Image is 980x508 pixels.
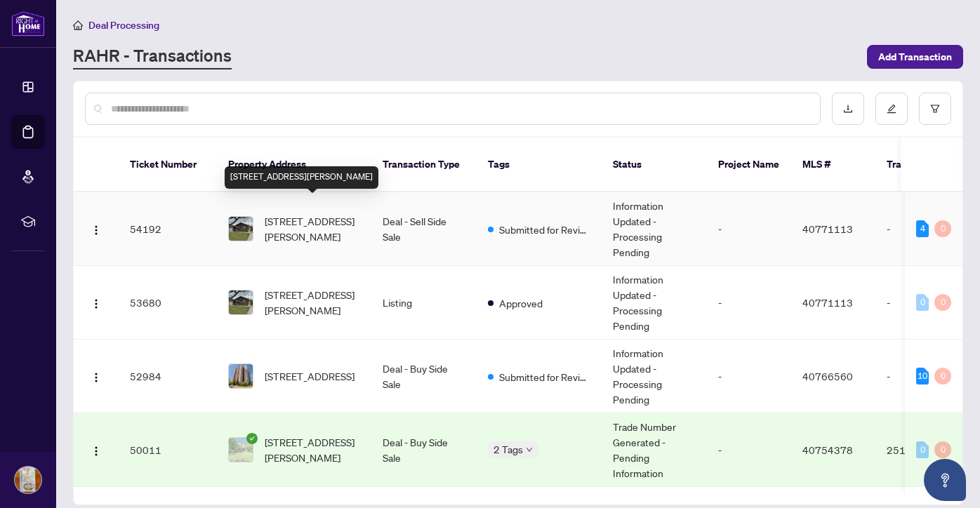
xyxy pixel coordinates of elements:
[229,438,253,462] img: thumbnail-img
[85,439,107,461] button: Logo
[371,413,477,487] td: Deal - Buy Side Sale
[88,19,159,32] span: Deal Processing
[934,368,951,385] div: 0
[217,138,371,192] th: Property Address
[265,368,355,384] span: [STREET_ADDRESS]
[11,11,45,36] img: logo
[119,192,217,266] td: 54192
[930,104,940,114] span: filter
[265,287,360,318] span: [STREET_ADDRESS][PERSON_NAME]
[371,138,477,192] th: Transaction Type
[265,434,360,465] span: [STREET_ADDRESS][PERSON_NAME]
[934,441,951,458] div: 0
[887,104,896,114] span: edit
[707,413,791,487] td: -
[843,104,853,114] span: download
[265,213,360,244] span: [STREET_ADDRESS][PERSON_NAME]
[499,369,590,385] span: Submitted for Review
[499,295,543,311] span: Approved
[477,138,602,192] th: Tags
[802,222,853,235] span: 40771113
[875,192,974,266] td: -
[602,192,707,266] td: Information Updated - Processing Pending
[707,138,791,192] th: Project Name
[875,413,974,487] td: 2514355
[602,138,707,192] th: Status
[15,467,41,493] img: Profile Icon
[91,372,102,383] img: Logo
[499,222,590,237] span: Submitted for Review
[73,20,83,30] span: home
[602,413,707,487] td: Trade Number Generated - Pending Information
[371,192,477,266] td: Deal - Sell Side Sale
[91,446,102,457] img: Logo
[119,413,217,487] td: 50011
[119,266,217,340] td: 53680
[802,370,853,382] span: 40766560
[916,368,929,385] div: 10
[707,192,791,266] td: -
[602,340,707,413] td: Information Updated - Processing Pending
[119,340,217,413] td: 52984
[875,340,974,413] td: -
[878,46,952,68] span: Add Transaction
[916,220,929,237] div: 4
[73,44,232,69] a: RAHR - Transactions
[934,220,951,237] div: 0
[924,459,966,501] button: Open asap
[225,166,378,189] div: [STREET_ADDRESS][PERSON_NAME]
[867,45,963,69] button: Add Transaction
[119,138,217,192] th: Ticket Number
[85,218,107,240] button: Logo
[934,294,951,311] div: 0
[832,93,864,125] button: download
[526,446,533,453] span: down
[875,93,908,125] button: edit
[91,298,102,309] img: Logo
[371,266,477,340] td: Listing
[875,266,974,340] td: -
[791,138,875,192] th: MLS #
[371,340,477,413] td: Deal - Buy Side Sale
[229,364,253,388] img: thumbnail-img
[494,441,523,457] span: 2 Tags
[85,291,107,314] button: Logo
[85,365,107,387] button: Logo
[602,266,707,340] td: Information Updated - Processing Pending
[229,290,253,314] img: thumbnail-img
[707,266,791,340] td: -
[707,340,791,413] td: -
[802,443,853,456] span: 40754378
[916,294,929,311] div: 0
[246,433,258,444] span: check-circle
[875,138,974,192] th: Trade Number
[229,217,253,241] img: thumbnail-img
[802,296,853,309] span: 40771113
[91,225,102,236] img: Logo
[916,441,929,458] div: 0
[919,93,951,125] button: filter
